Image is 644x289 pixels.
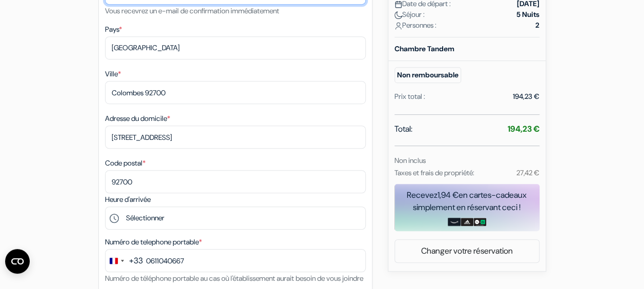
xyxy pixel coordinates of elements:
[473,218,486,226] img: uber-uber-eats-card.png
[394,91,425,102] div: Prix total :
[105,6,279,15] small: Vous recevrez un e-mail de confirmation immédiatement
[105,237,202,247] label: Numéro de telephone portable
[535,20,539,31] strong: 2
[394,11,402,19] img: moon.svg
[5,249,30,274] button: Ouvrir le widget CMP
[106,250,143,272] button: Change country, selected France (+33)
[394,1,402,8] img: calendar.svg
[508,123,539,134] strong: 194,23 €
[395,241,539,261] a: Changer votre réservation
[394,156,426,165] small: Non inclus
[461,218,473,226] img: adidas-card.png
[105,158,146,169] label: Code postal
[438,190,459,200] span: 1,94 €
[394,123,412,135] span: Total:
[394,189,539,214] div: Recevez en cartes-cadeaux simplement en réservant ceci !
[516,168,539,177] small: 27,42 €
[105,274,363,283] small: Numéro de téléphone portable au cas où l'établissement aurait besoin de vous joindre
[516,9,539,20] strong: 5 Nuits
[448,218,461,226] img: amazon-card-no-text.png
[513,91,539,102] div: 194,23 €
[105,113,170,124] label: Adresse du domicile
[394,22,402,30] img: user_icon.svg
[105,69,121,79] label: Ville
[394,20,437,31] span: Personnes :
[394,44,454,53] b: Chambre Tandem
[394,67,461,83] small: Non remboursable
[394,9,425,20] span: Séjour :
[105,24,122,35] label: Pays
[105,194,151,205] label: Heure d'arrivée
[394,168,474,177] small: Taxes et frais de propriété:
[129,255,143,267] div: +33
[105,249,366,272] input: 6 12 34 56 78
